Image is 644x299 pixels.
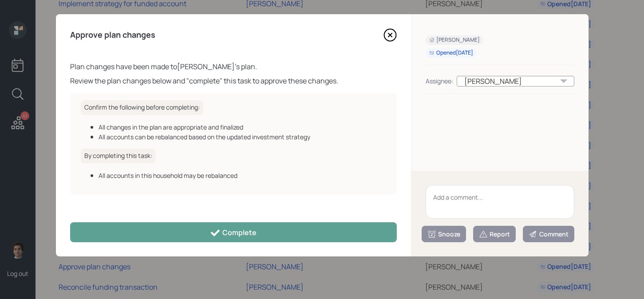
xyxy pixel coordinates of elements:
div: Report [479,230,510,239]
button: Report [473,226,516,242]
button: Complete [70,222,397,242]
div: Opened [DATE] [429,49,473,57]
div: Snooze [427,230,460,239]
div: Comment [529,230,569,239]
div: Plan changes have been made to [PERSON_NAME] 's plan. [70,61,397,72]
button: Comment [523,226,574,242]
div: [PERSON_NAME] [429,36,480,44]
div: [PERSON_NAME] [457,76,574,87]
div: Complete [210,228,257,238]
div: Review the plan changes below and "complete" this task to approve these changes. [70,75,397,86]
div: All accounts can be rebalanced based on the updated investment strategy [99,132,386,142]
h4: Approve plan changes [70,30,155,40]
button: Snooze [422,226,466,242]
h6: By completing this task: [81,149,156,163]
div: Assignee: [426,76,453,86]
div: All changes in the plan are appropriate and finalized [99,122,386,132]
div: All accounts in this household may be rebalanced [99,171,386,180]
h6: Confirm the following before completing: [81,100,203,115]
